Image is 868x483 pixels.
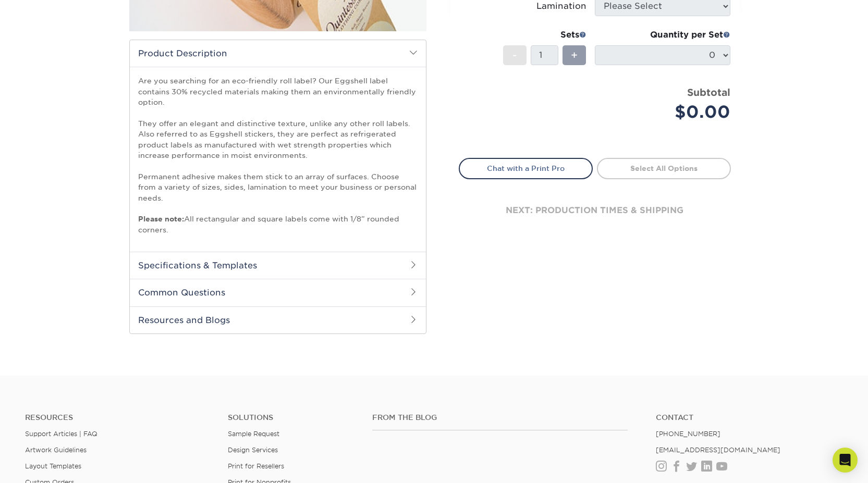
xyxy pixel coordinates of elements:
strong: Please note: [138,215,184,223]
div: Open Intercom Messenger [833,448,858,473]
span: - [512,47,517,63]
h2: Common Questions [130,279,426,306]
p: Are you searching for an eco-friendly roll label? Our Eggshell label contains 30% recycled materi... [138,76,418,235]
h2: Resources and Blogs [130,306,426,333]
h4: Solutions [228,413,357,422]
h4: From the Blog [372,413,628,422]
h2: Specifications & Templates [130,252,426,279]
a: Contact [656,413,843,422]
a: Design Services [228,446,278,454]
div: next: production times & shipping [459,179,731,242]
a: Artwork Guidelines [25,446,87,454]
div: Sets [503,29,586,41]
div: Quantity per Set [595,29,730,41]
a: Chat with a Print Pro [459,158,593,179]
span: + [571,47,578,63]
a: Support Articles | FAQ [25,430,97,438]
a: Select All Options [597,158,731,179]
strong: Subtotal [687,86,730,98]
h4: Resources [25,413,212,422]
h2: Product Description [130,40,426,67]
a: Layout Templates [25,462,81,470]
div: $0.00 [603,100,730,125]
a: [EMAIL_ADDRESS][DOMAIN_NAME] [656,446,780,454]
a: Sample Request [228,430,279,438]
a: Print for Resellers [228,462,284,470]
a: [PHONE_NUMBER] [656,430,720,438]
